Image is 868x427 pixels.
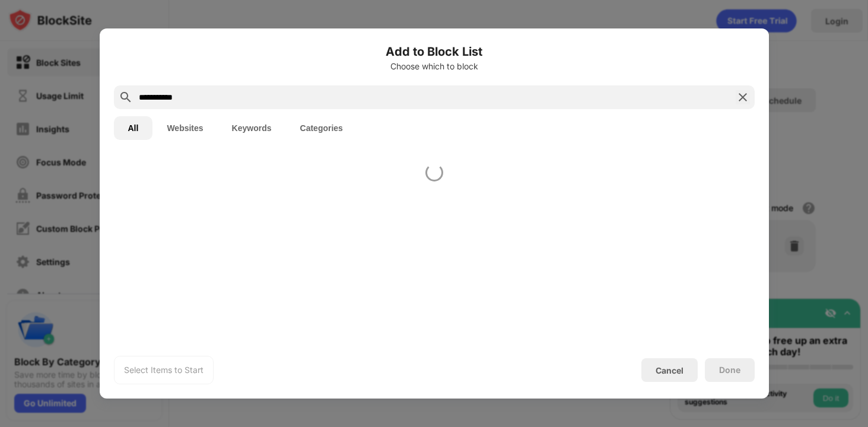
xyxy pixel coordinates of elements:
img: search.svg [119,90,133,104]
button: Keywords [218,116,286,140]
div: Done [719,365,740,375]
div: Select Items to Start [124,364,204,376]
div: Choose which to block [114,62,755,71]
div: Cancel [656,365,683,375]
h6: Add to Block List [114,43,755,60]
button: All [114,116,153,140]
img: search-close [736,90,750,104]
button: Categories [286,116,357,140]
button: Websites [152,116,217,140]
